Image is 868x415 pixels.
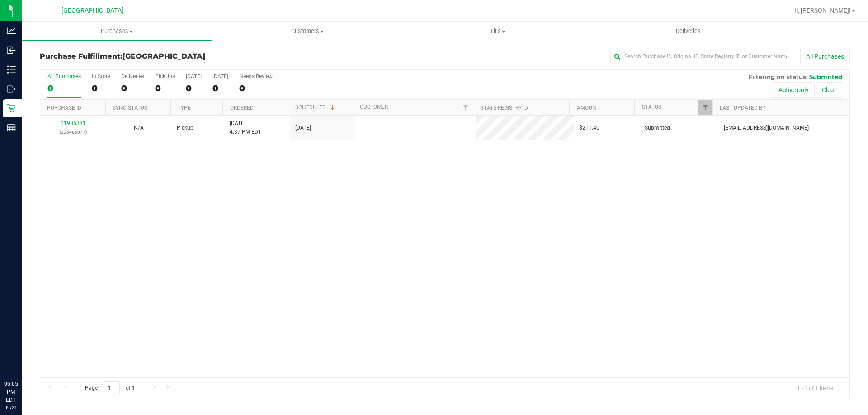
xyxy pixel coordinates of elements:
button: All Purchases [800,49,850,64]
span: Not Applicable [134,125,144,131]
span: Deliveries [664,27,713,35]
div: In Store [92,73,110,79]
div: 0 [121,83,144,93]
a: Purchases [22,22,212,41]
a: Filter [698,100,712,115]
a: Ordered [230,105,254,111]
a: State Registry ID [481,105,528,111]
span: Customers [212,27,402,35]
span: [DATE] 4:37 PM EDT [230,119,261,136]
a: 11985381 [61,120,86,126]
a: Last Updated By [720,105,765,111]
inline-svg: Outbound [7,84,16,93]
inline-svg: Reports [7,123,16,132]
div: 0 [92,83,110,93]
iframe: Resource center [9,343,36,370]
inline-svg: Retail [7,104,16,113]
span: Purchases [22,27,212,35]
p: 06:05 PM EDT [4,380,18,404]
span: $211.40 [579,124,599,132]
div: 0 [186,83,202,93]
inline-svg: Inventory [7,65,16,74]
a: Tills [402,22,593,41]
span: Submitted [645,124,670,132]
a: Deliveries [593,22,783,41]
h3: Purchase Fulfillment: [40,52,310,61]
a: Purchase ID [47,105,81,111]
a: Customers [212,22,402,41]
span: Filtering on status: [749,73,807,80]
span: 1 - 1 of 1 items [790,381,840,395]
input: Search Purchase ID, Original ID, State Registry ID or Customer Name... [610,50,791,63]
a: Customer [360,104,388,110]
a: Amount [577,105,599,111]
a: Status [642,104,661,110]
span: Hi, [PERSON_NAME]! [792,7,851,14]
div: Needs Review [239,73,273,79]
a: Filter [458,100,473,115]
p: 09/21 [4,404,18,411]
div: 0 [155,83,175,93]
div: 0 [47,83,81,93]
span: Page of 1 [77,381,142,395]
a: Sync Status [113,105,147,111]
div: All Purchases [47,73,81,79]
span: Pickup [177,124,193,132]
span: [GEOGRAPHIC_DATA] [61,7,123,14]
span: Submitted [809,73,842,80]
a: Scheduled [295,104,336,111]
div: 0 [212,83,228,93]
div: [DATE] [212,73,228,79]
button: N/A [134,124,144,132]
span: Tills [403,27,592,35]
button: Clear [816,82,842,98]
inline-svg: Inbound [7,46,16,55]
span: [GEOGRAPHIC_DATA] [123,52,205,61]
a: Type [178,105,191,111]
div: Deliveries [121,73,144,79]
p: (326485077) [46,128,100,136]
div: 0 [239,83,273,93]
div: PickUps [155,73,175,79]
inline-svg: Analytics [7,26,16,35]
button: Active only [773,82,815,98]
span: [DATE] [295,124,311,132]
span: [EMAIL_ADDRESS][DOMAIN_NAME] [724,124,809,132]
input: 1 [104,381,120,395]
div: [DATE] [186,73,202,79]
